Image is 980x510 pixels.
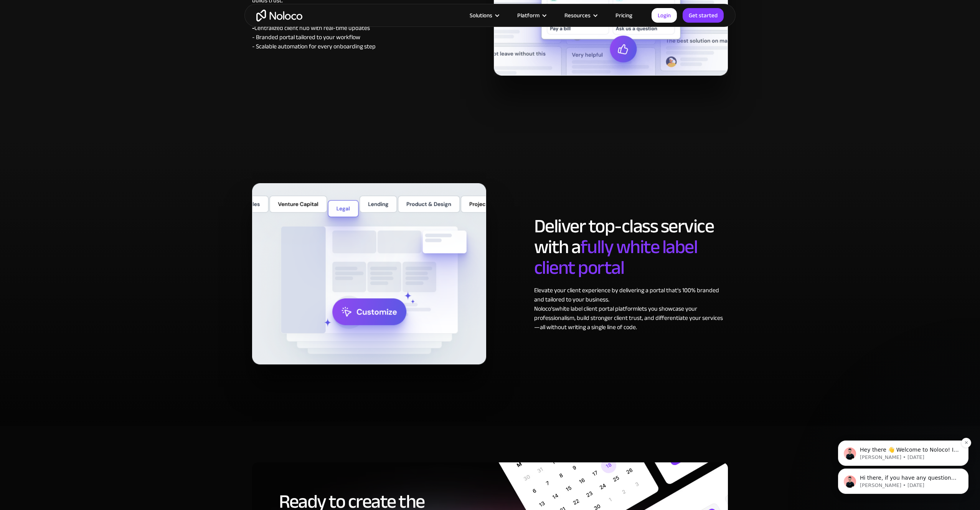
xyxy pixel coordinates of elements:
div: Elevate your client experience by delivering a portal that’s 100% branded and tailored to your bu... [534,286,728,332]
a: Pricing [606,10,642,20]
div: Resources [564,10,591,20]
iframe: Intercom notifications message [827,392,980,506]
div: Platform [508,10,555,20]
div: Solutions [470,10,492,20]
a: Get started [683,8,724,23]
a: Login [652,8,677,23]
div: Resources [555,10,606,20]
h2: Deliver top-class service with a [534,216,728,278]
div: Platform [517,10,539,20]
div: Solutions [460,10,508,20]
a: white label client portal platform [555,303,638,315]
a: home [256,10,302,22]
span: fully white label client portal [534,229,698,286]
